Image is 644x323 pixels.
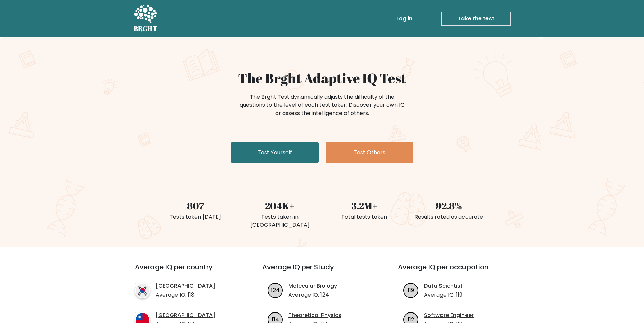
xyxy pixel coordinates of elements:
[156,311,215,319] a: [GEOGRAPHIC_DATA]
[242,213,318,229] div: Tests taken in [GEOGRAPHIC_DATA]
[242,199,318,213] div: 204K+
[288,282,337,290] a: Molecular Biology
[288,291,337,299] p: Average IQ: 124
[134,25,158,33] h5: BRGHT
[288,311,341,319] a: Theoretical Physics
[157,213,234,221] div: Tests taken [DATE]
[424,311,474,319] a: Software Engineer
[393,12,415,25] a: Log in
[398,263,517,279] h3: Average IQ per occupation
[262,263,382,279] h3: Average IQ per Study
[157,199,234,213] div: 807
[326,213,403,221] div: Total tests taken
[408,286,414,294] text: 119
[424,282,463,290] a: Data Scientist
[156,291,215,299] p: Average IQ: 118
[326,142,413,163] a: Test Others
[408,315,414,323] text: 112
[135,263,238,279] h3: Average IQ per country
[134,3,158,35] a: BRGHT
[238,93,407,117] div: The Brght Test dynamically adjusts the difficulty of the questions to the level of each test take...
[231,142,319,163] a: Test Yourself
[271,286,280,294] text: 124
[157,70,487,86] h1: The Brght Adaptive IQ Test
[411,213,487,221] div: Results rated as accurate
[424,291,463,299] p: Average IQ: 119
[441,12,511,26] a: Take the test
[135,283,150,298] img: country
[156,282,215,290] a: [GEOGRAPHIC_DATA]
[272,315,279,323] text: 114
[326,199,403,213] div: 3.2M+
[411,199,487,213] div: 92.8%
